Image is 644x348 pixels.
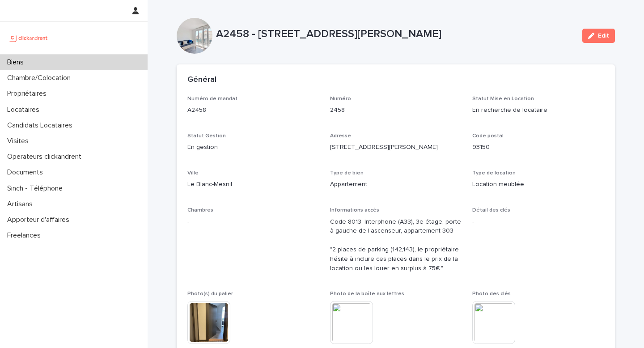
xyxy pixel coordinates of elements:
span: Type de bien [330,170,364,176]
p: A2458 - [STREET_ADDRESS][PERSON_NAME] [216,28,575,41]
span: Code postal [472,133,504,139]
span: Photo des clés [472,291,511,297]
p: Appartement [330,180,462,189]
p: Visites [4,137,36,145]
p: Operateurs clickandrent [4,153,89,161]
p: A2458 [187,106,319,115]
span: Photo(s) du palier [187,291,233,297]
h2: Général [187,75,216,85]
span: Photo de la boîte aux lettres [330,291,404,297]
p: En recherche de locataire [472,106,604,115]
p: Apporteur d'affaires [4,216,76,224]
span: Informations accès [330,208,379,213]
span: Type de location [472,170,516,176]
p: Le Blanc-Mesnil [187,180,319,189]
p: 93150 [472,143,604,152]
p: [STREET_ADDRESS][PERSON_NAME] [330,143,462,152]
p: En gestion [187,143,319,152]
p: Sinch - Téléphone [4,184,70,193]
span: Edit [598,33,609,39]
span: Ville [187,170,199,176]
span: Numéro [330,96,351,102]
p: Freelances [4,231,48,240]
p: Artisans [4,200,40,208]
p: Documents [4,168,50,177]
p: Locataires [4,106,47,114]
p: - [472,217,604,227]
span: Statut Mise en Location [472,96,534,102]
img: UCB0brd3T0yccxBKYDjQ [7,29,51,47]
span: Numéro de mandat [187,96,237,102]
p: Code 8013, Interphone (A33), 3e étage, porte à gauche de l'ascenseur, appartement 303 "2 places d... [330,217,462,273]
p: Chambre/Colocation [4,74,78,82]
p: Propriétaires [4,89,54,98]
span: Détail des clés [472,208,510,213]
p: Candidats Locataires [4,121,80,130]
span: Adresse [330,133,351,139]
p: Biens [4,58,31,67]
p: 2458 [330,106,462,115]
span: Statut Gestion [187,133,226,139]
button: Edit [582,29,615,43]
p: Location meublée [472,180,604,189]
span: Chambres [187,208,213,213]
p: - [187,217,319,227]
